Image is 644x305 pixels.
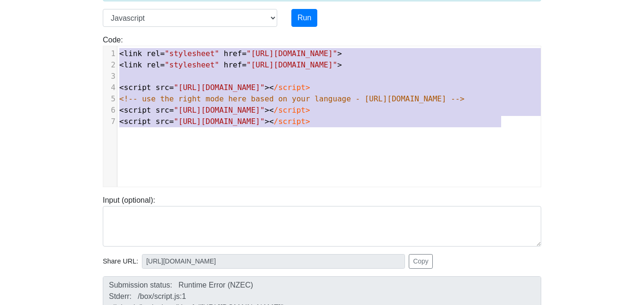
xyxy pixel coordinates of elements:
[119,117,124,126] span: <
[274,83,310,92] span: /script>
[103,71,117,82] div: 3
[165,49,219,58] span: "stylesheet"
[103,59,117,71] div: 2
[147,60,160,69] span: rel
[103,105,117,116] div: 6
[156,106,169,115] span: src
[119,60,124,69] span: <
[174,106,265,115] span: "[URL][DOMAIN_NAME]"
[119,49,124,58] span: <
[242,60,247,69] span: =
[169,83,174,92] span: =
[96,195,548,247] div: Input (optional):
[160,60,165,69] span: =
[119,106,124,115] span: <
[147,49,160,58] span: rel
[119,83,124,92] span: <
[156,117,169,126] span: src
[174,83,265,92] span: "[URL][DOMAIN_NAME]"
[264,106,273,115] span: ><
[409,254,433,269] button: Copy
[274,106,310,115] span: /script>
[119,94,464,103] span: <!-- use the right mode here based on your language - [URL][DOMAIN_NAME] -->
[264,117,273,126] span: ><
[124,117,151,126] span: script
[242,49,247,58] span: =
[169,106,174,115] span: =
[124,49,142,58] span: link
[247,49,338,58] span: "[URL][DOMAIN_NAME]"
[103,116,117,127] div: 7
[124,106,151,115] span: script
[142,254,405,269] input: No share available yet
[103,82,117,93] div: 4
[264,83,273,92] span: ><
[96,34,548,187] div: Code:
[174,117,265,126] span: "[URL][DOMAIN_NAME]"
[247,60,338,69] span: "[URL][DOMAIN_NAME]"
[124,60,142,69] span: link
[124,83,151,92] span: script
[337,60,342,69] span: >
[337,49,342,58] span: >
[169,117,174,126] span: =
[224,49,242,58] span: href
[224,60,242,69] span: href
[274,117,310,126] span: /script>
[103,48,117,59] div: 1
[103,93,117,105] div: 5
[291,9,317,27] button: Run
[103,256,138,267] span: Share URL:
[156,83,169,92] span: src
[165,60,219,69] span: "stylesheet"
[160,49,165,58] span: =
